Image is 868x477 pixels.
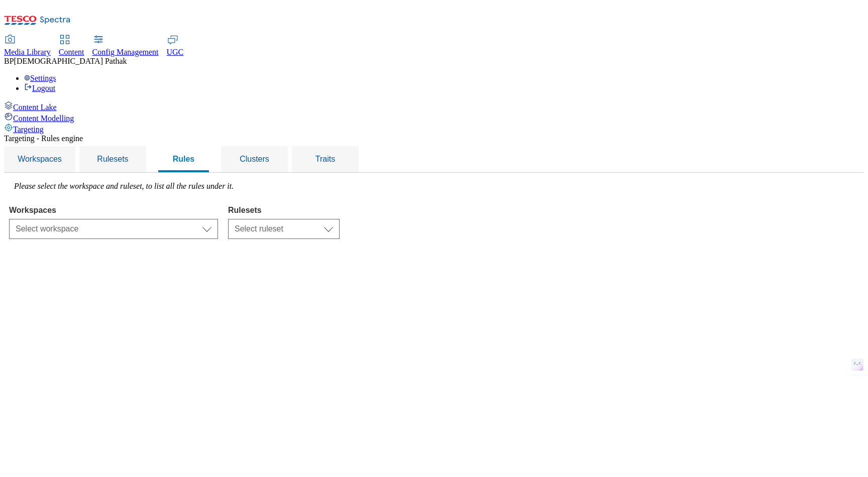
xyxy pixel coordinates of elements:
div: Targeting - Rules engine [4,134,864,143]
a: Targeting [4,123,864,134]
label: Workspaces [9,206,218,215]
a: Content Modelling [4,112,864,123]
span: BP [4,57,14,65]
a: Config Management [92,36,159,57]
a: Logout [24,84,55,92]
span: [DEMOGRAPHIC_DATA] Pathak [14,57,127,65]
span: Rules [173,155,195,163]
span: UGC [167,48,184,56]
a: UGC [167,36,184,57]
label: Rulesets [228,206,340,215]
span: Content Lake [13,103,57,111]
a: Content [59,36,84,57]
span: Content Modelling [13,114,74,123]
span: Config Management [92,48,159,56]
label: Please select the workspace and ruleset, to list all the rules under it. [14,182,234,190]
a: Content Lake [4,101,864,112]
span: Media Library [4,48,51,56]
span: Clusters [240,155,269,163]
span: Rulesets [97,155,128,163]
span: Targeting [13,125,44,134]
span: Workspaces [18,155,62,163]
span: Traits [315,155,335,163]
a: Settings [24,74,56,82]
span: Content [59,48,84,56]
a: Media Library [4,36,51,57]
